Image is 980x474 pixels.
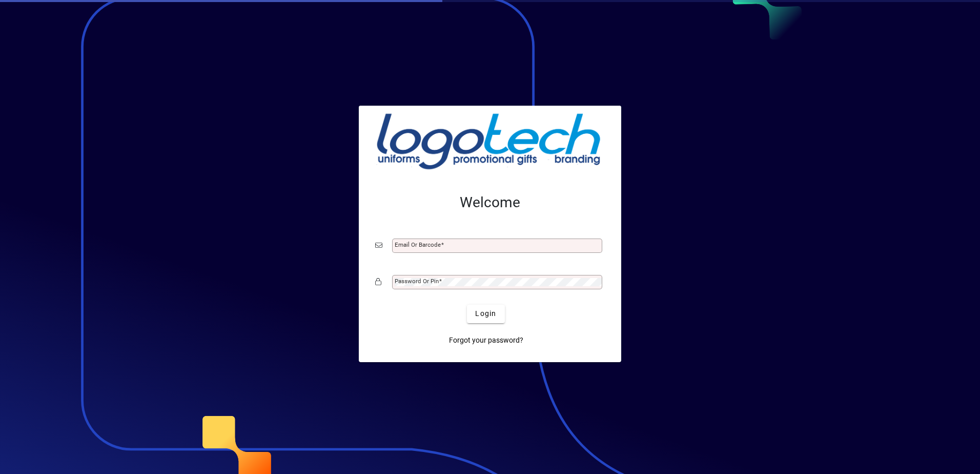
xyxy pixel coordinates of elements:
[395,278,439,285] mat-label: Password or Pin
[445,331,527,350] a: Forgot your password?
[449,335,523,346] span: Forgot your password?
[467,305,504,323] button: Login
[395,241,441,248] mat-label: Email or Barcode
[375,194,605,211] h2: Welcome
[475,308,496,319] span: Login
